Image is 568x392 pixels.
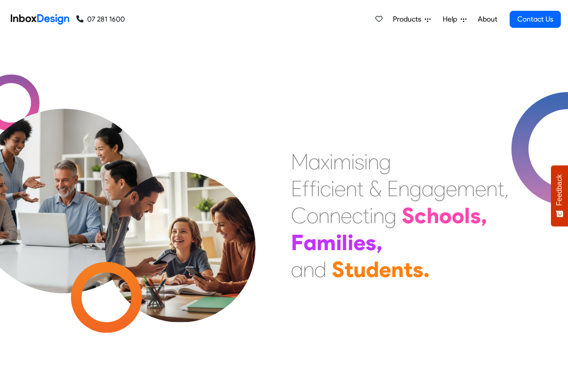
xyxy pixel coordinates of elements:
div: a [308,148,321,175]
div: d [366,256,379,283]
div: , [504,175,509,202]
div: s [470,202,481,229]
div: m [333,148,351,175]
div: Maximising Efficient & Engagement, Connecting Schools, Families, and Students. [291,148,509,283]
div: i [370,202,373,229]
div: f [302,175,309,202]
div: c [414,202,427,229]
div: n [330,202,341,229]
div: & [369,175,382,202]
div: , [481,202,487,229]
div: n [346,175,357,202]
a: Help [439,10,470,28]
div: f [309,175,317,202]
div: e [475,175,486,202]
div: t [404,256,413,283]
div: e [353,229,365,256]
div: o [439,202,452,229]
div: x [321,148,330,175]
div: o [307,202,318,229]
div: i [351,148,355,175]
div: o [452,202,464,229]
div: E [387,175,398,202]
div: e [446,175,457,202]
div: i [331,175,335,202]
div: M [291,148,308,175]
div: n [303,256,314,283]
div: s [365,229,376,256]
div: s [355,148,364,175]
div: h [427,202,439,229]
div: g [409,175,422,202]
div: l [464,202,470,229]
div: g [434,175,446,202]
a: About [475,10,500,28]
div: n [373,202,384,229]
a: Contact Us [510,11,561,28]
div: n [391,256,404,283]
div: n [368,148,379,175]
span: Products [393,14,425,25]
div: n [398,175,409,202]
div: i [317,175,320,202]
div: . [423,256,430,283]
div: i [348,229,353,256]
div: t [498,175,504,202]
div: m [317,229,336,256]
div: g [379,148,391,175]
div: t [344,256,353,283]
img: parents_with_child.png [86,134,274,322]
div: e [335,175,346,202]
div: a [291,256,303,283]
div: n [318,202,330,229]
div: a [422,175,434,202]
div: t [357,175,364,202]
div: C [291,202,307,229]
div: i [364,148,368,175]
div: c [320,175,331,202]
div: S [332,256,344,283]
span: Help [443,14,461,25]
div: e [341,202,352,229]
div: g [384,202,396,229]
button: Feedback - Show survey [551,165,568,226]
div: S [402,202,414,229]
div: m [457,175,475,202]
div: n [486,175,498,202]
a: Products [389,10,434,28]
div: F [291,229,304,256]
a: 07 281 1600 [76,14,125,25]
div: l [342,229,348,256]
div: i [330,148,333,175]
div: , [376,229,383,256]
div: d [314,256,326,283]
div: E [291,175,302,202]
div: s [413,256,423,283]
div: c [352,202,363,229]
span: Feedback [555,174,564,206]
div: t [363,202,370,229]
div: u [353,256,366,283]
div: e [379,256,391,283]
div: a [304,229,317,256]
div: i [336,229,342,256]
